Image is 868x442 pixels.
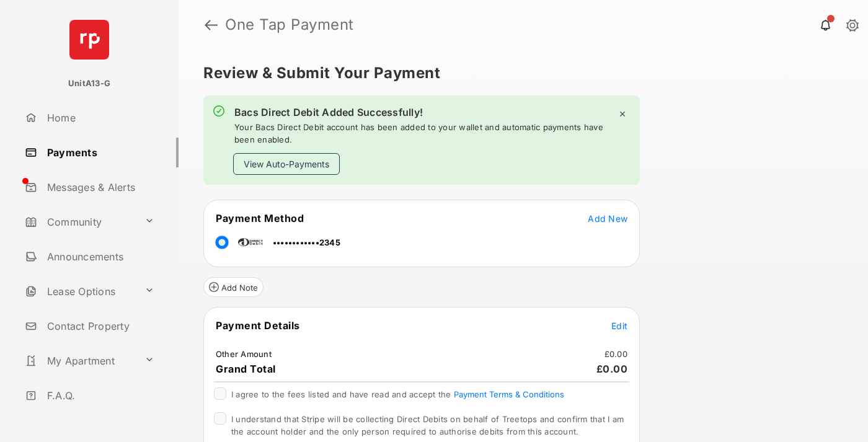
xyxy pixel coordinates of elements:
[273,237,340,247] span: ••••••••••••2345
[215,348,272,360] td: Other Amount
[588,212,627,224] button: Add New
[604,348,628,360] td: £0.00
[20,311,179,341] a: Contact Property
[20,172,179,202] a: Messages & Alerts
[454,389,564,399] button: I agree to the fees listed and have read and accept the
[20,346,139,376] a: My Apartment
[203,66,833,81] h5: Review & Submit Your Payment
[233,153,340,175] button: View Auto-Payments
[20,207,139,237] a: Community
[615,105,630,122] button: Close banner
[611,319,627,332] button: Edit
[596,363,628,375] span: £0.00
[216,363,276,375] span: Grand Total
[69,20,109,60] img: svg+xml;base64,PHN2ZyB4bWxucz0iaHR0cDovL3d3dy53My5vcmcvMjAwMC9zdmciIHdpZHRoPSI2NCIgaGVpZ2h0PSI2NC...
[231,414,624,436] span: I understand that Stripe will be collecting Direct Debits on behalf of Treetops and confirm that ...
[216,319,300,332] span: Payment Details
[588,213,627,224] span: Add New
[225,17,354,32] strong: One Tap Payment
[68,77,110,90] p: UnitA13-G
[203,277,263,297] button: Add Note
[234,105,610,119] h3: Bacs Direct Debit Added Successfully!
[20,381,179,410] a: F.A.Q.
[231,389,564,399] span: I agree to the fees listed and have read and accept the
[216,212,304,224] span: Payment Method
[20,242,179,272] a: Announcements
[20,103,179,133] a: Home
[234,122,610,146] em: Your Bacs Direct Debit account has been added to your wallet and automatic payments have been ena...
[20,276,139,306] a: Lease Options
[20,138,179,167] a: Payments
[611,320,627,331] span: Edit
